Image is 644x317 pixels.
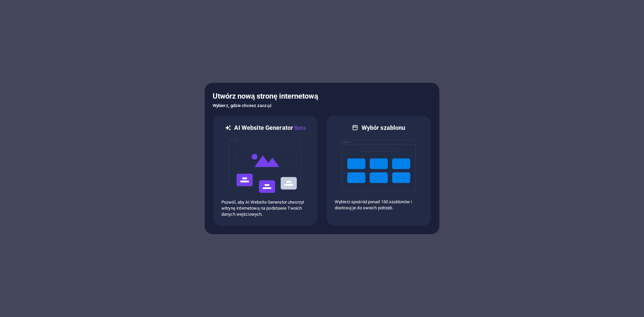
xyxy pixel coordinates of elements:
p: Wybierz spośród ponad 150 szablonów i dostosuj je do swoich potrzeb. [335,199,423,211]
p: Pozwól, aby AI Website Generator utworzył witrynę internetową na podstawie Twoich danych wejściow... [221,199,309,217]
h6: Wybór szablonu [362,124,406,132]
h6: Wybierz, gdzie chcesz zacząć [213,102,431,110]
img: ai [228,132,302,199]
div: Wybór szablonuWybierz spośród ponad 150 szablonów i dostosuj je do swoich potrzeb. [326,115,431,226]
h5: Utwórz nową stronę internetową [213,91,431,102]
div: AI Website GeneratorBetaaiPozwól, aby AI Website Generator utworzył witrynę internetową na podsta... [213,115,318,226]
span: Beta [293,125,306,131]
h6: AI Website Generator [234,124,306,132]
